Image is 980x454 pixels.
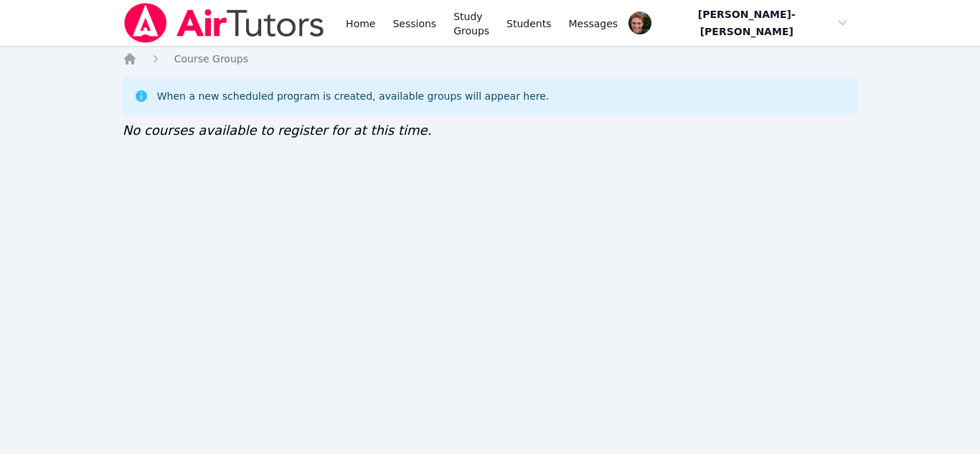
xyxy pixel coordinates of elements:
nav: Breadcrumb [123,52,858,66]
a: Course Groups [174,52,248,66]
span: No courses available to register for at this time. [123,123,432,138]
div: When a new scheduled program is created, available groups will appear here. [157,89,550,103]
img: Air Tutors [123,3,326,43]
span: Messages [569,16,618,31]
span: Course Groups [174,53,248,65]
